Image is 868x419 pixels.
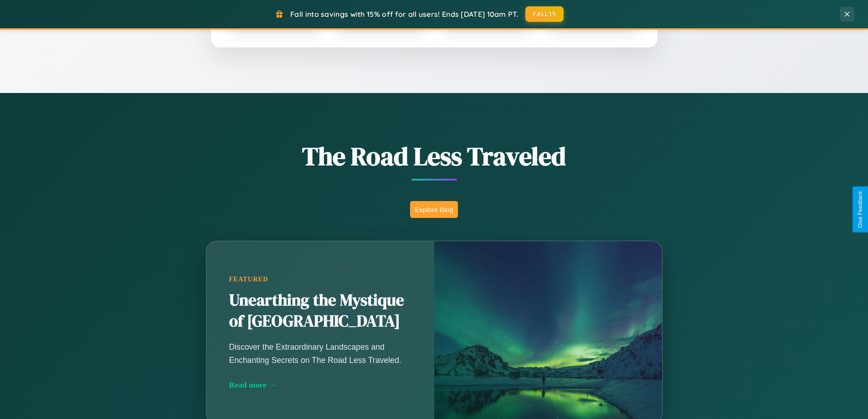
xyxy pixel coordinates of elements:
button: FALL15 [525,6,564,22]
button: Explore Blog [410,201,458,218]
p: Discover the Extraordinary Landscapes and Enchanting Secrets on The Road Less Traveled. [229,341,411,366]
span: Fall into savings with 15% off for all users! Ends [DATE] 10am PT. [290,10,519,19]
h2: Unearthing the Mystique of [GEOGRAPHIC_DATA] [229,290,411,332]
div: Read more → [229,380,411,390]
div: Featured [229,275,411,283]
div: Give Feedback [857,191,863,228]
h1: The Road Less Traveled [161,139,708,174]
